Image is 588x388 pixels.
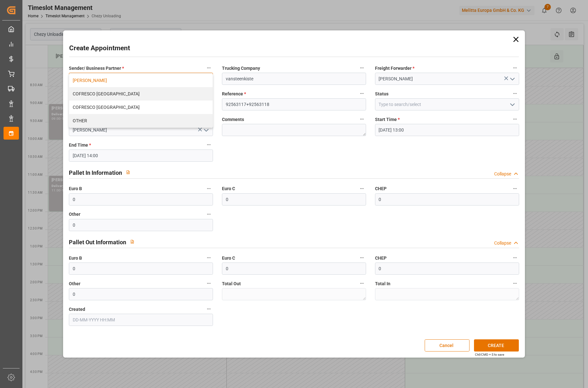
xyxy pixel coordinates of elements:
[69,314,213,326] input: DD-MM-YYYY HH:MM
[375,255,387,262] span: CHEP
[126,236,138,248] button: View description
[69,43,130,53] h2: Create Appointment
[69,142,91,149] span: End Time
[375,116,400,123] span: Start Time
[122,166,134,178] button: View description
[358,64,366,72] button: Trucking Company
[69,101,213,114] div: COFRESCO [GEOGRAPHIC_DATA]
[222,116,244,123] span: Comments
[69,65,124,72] span: Sender/ Business Partner
[205,64,213,72] button: Sender/ Business Partner *
[375,124,519,136] input: DD-MM-YYYY HH:MM
[507,74,517,84] button: open menu
[69,280,80,287] span: Other
[69,124,213,136] input: Type to search/select
[358,279,366,287] button: Total Out
[69,74,213,87] div: [PERSON_NAME]
[69,255,82,262] span: Euro B
[511,115,519,123] button: Start Time *
[222,280,241,287] span: Total Out
[205,141,213,149] button: End Time *
[69,114,213,127] div: OTHER
[69,150,213,162] input: DD-MM-YYYY HH:MM
[511,89,519,98] button: Status
[511,279,519,287] button: Total In
[69,73,213,85] button: close menu
[511,254,519,262] button: CHEP
[205,254,213,262] button: Euro B
[69,238,126,247] h2: Pallet Out Information
[375,185,387,192] span: CHEP
[69,87,213,101] div: COFRESCO [GEOGRAPHIC_DATA]
[358,89,366,98] button: Reference *
[205,305,213,313] button: Created
[358,254,366,262] button: Euro C
[375,280,390,287] span: Total In
[222,91,246,97] span: Reference
[69,211,80,218] span: Other
[358,184,366,193] button: Euro C
[222,255,235,262] span: Euro C
[375,98,519,110] input: Type to search/select
[69,185,82,192] span: Euro B
[375,65,414,72] span: Freight Forwarder
[205,210,213,218] button: Other
[222,65,260,72] span: Trucking Company
[375,91,388,97] span: Status
[474,339,519,352] button: CREATE
[475,352,504,357] div: Ctrl/CMD + S to save
[494,171,511,177] div: Collapse
[494,240,511,247] div: Collapse
[425,339,470,352] button: Cancel
[205,184,213,193] button: Euro B
[69,306,85,313] span: Created
[201,125,211,135] button: open menu
[69,168,122,177] h2: Pallet In Information
[358,115,366,123] button: Comments
[507,100,517,109] button: open menu
[511,184,519,193] button: CHEP
[205,279,213,287] button: Other
[511,64,519,72] button: Freight Forwarder *
[222,185,235,192] span: Euro C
